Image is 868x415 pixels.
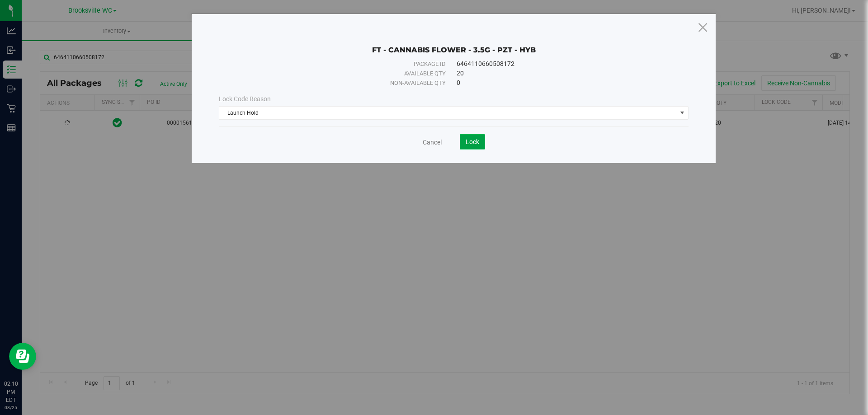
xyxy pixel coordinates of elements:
[219,107,677,119] span: Launch Hold
[457,59,668,69] div: 6464110660508172
[460,134,485,149] button: Lock
[219,95,271,103] span: Lock Code Reason
[677,107,688,119] span: select
[9,343,36,370] iframe: Resource center
[219,32,689,55] div: FT - CANNABIS FLOWER - 3.5G - PZT - HYB
[239,60,446,69] div: Package ID
[239,79,446,88] div: Non-available qty
[457,78,668,88] div: 0
[239,69,446,78] div: Available qty
[457,69,668,78] div: 20
[423,138,442,147] a: Cancel
[466,138,479,145] span: Lock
